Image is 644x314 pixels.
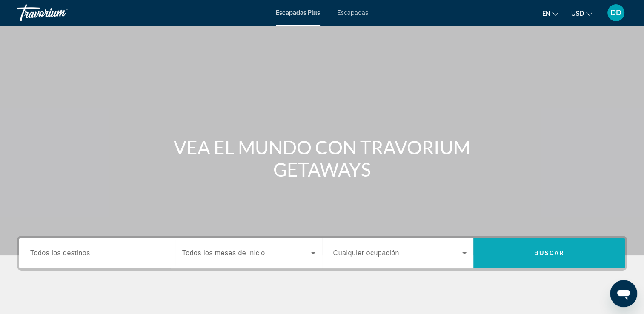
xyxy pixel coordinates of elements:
[17,2,102,24] a: Travorium
[337,9,368,16] a: Escapadas
[30,248,164,259] input: Seleccionar destino
[542,10,550,17] span: en
[276,9,320,16] a: Escapadas Plus
[610,9,621,17] span: DD
[182,249,265,257] span: Todos los meses de inicio
[610,280,637,307] iframe: Botón para iniciar la ventana de mensajería
[542,7,558,20] button: Cambiar idioma
[333,249,399,257] span: Cualquier ocupación
[163,136,482,180] h1: VEA EL MUNDO CON TRAVORIUM GETAWAYS
[19,238,625,268] div: Widget de búsqueda
[571,7,592,20] button: Cambiar moneda
[30,249,90,257] span: Todos los destinos
[571,10,584,17] span: USD
[473,238,625,268] button: Buscar
[534,250,564,257] span: Buscar
[605,4,627,22] button: Menú de usuario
